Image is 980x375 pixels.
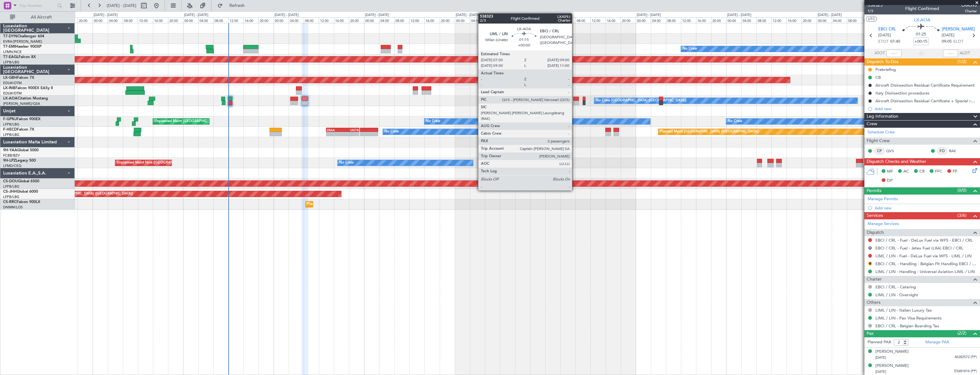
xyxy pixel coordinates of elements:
[953,169,957,175] span: FP
[942,39,952,45] span: 09:05
[456,13,480,18] div: [DATE] - [DATE]
[726,17,741,23] div: 00:00
[3,179,18,183] span: CS-DOU
[868,129,895,136] a: Schedule Crew
[802,17,817,23] div: 20:00
[394,17,409,23] div: 08:00
[3,132,19,137] a: LFPB/LBG
[327,132,343,136] div: -
[117,158,191,168] div: Unplanned Maint Nice ([GEOGRAPHIC_DATA])
[925,339,949,346] a: Manage PAX
[818,13,842,18] div: [DATE] - [DATE]
[711,17,726,23] div: 20:00
[3,45,41,49] a: T7-EMIHawker 900XP
[961,8,977,14] span: Charter
[596,96,686,105] div: No Crew [GEOGRAPHIC_DATA] ([GEOGRAPHIC_DATA])
[426,117,440,126] div: No Crew
[916,31,926,38] span: 01:25
[636,17,651,23] div: 00:00
[3,190,38,194] a: CS-JHHGlobal 6000
[3,55,36,59] a: T7-EAGLFalcon 8X
[107,3,136,8] span: [DATE] - [DATE]
[560,17,575,23] div: 04:00
[591,17,606,23] div: 12:00
[424,17,439,23] div: 16:00
[440,17,455,23] div: 20:00
[832,17,847,23] div: 04:00
[651,17,666,23] div: 04:00
[274,17,289,23] div: 00:00
[942,32,955,39] span: [DATE]
[868,2,883,8] span: 538323
[953,39,963,45] span: ELDT
[3,179,39,183] a: CS-DOUGlobal 6500
[34,189,133,199] div: Planned Maint [GEOGRAPHIC_DATA] ([GEOGRAPHIC_DATA])
[957,212,966,219] span: (3/6)
[304,17,319,23] div: 08:00
[94,13,118,18] div: [DATE] - [DATE]
[409,17,424,23] div: 12:00
[621,17,636,23] div: 20:00
[867,330,874,337] span: Pax
[327,128,343,132] div: ZBAA
[666,17,681,23] div: 08:00
[155,117,258,126] div: Unplanned Maint [GEOGRAPHIC_DATA] ([GEOGRAPHIC_DATA])
[379,17,394,23] div: 04:00
[875,369,886,374] span: [DATE]
[886,50,901,57] input: --:--
[914,17,930,23] span: LX-AOA
[957,58,966,65] span: (1/2)
[741,17,756,23] div: 04:00
[228,17,243,23] div: 12:00
[575,17,591,23] div: 08:00
[866,16,877,22] button: UTC
[3,91,22,96] a: EDLW/DTM
[875,363,909,369] div: [PERSON_NAME]
[867,276,882,283] span: Charter
[875,284,916,290] a: EBCI / CRL - Catering
[3,86,53,90] a: LX-INBFalcon 900EX EASy II
[3,148,39,152] a: 9H-YAAGlobal 5000
[275,13,299,18] div: [DATE] - [DATE]
[3,128,17,131] span: F-HECD
[727,13,751,18] div: [DATE] - [DATE]
[123,17,138,23] div: 08:00
[867,113,898,120] span: Leg Information
[862,17,877,23] div: 12:00
[108,17,123,23] div: 04:00
[961,2,977,8] span: LXA59J
[3,60,19,65] a: LFPB/LBG
[868,8,883,14] span: 1/3
[259,17,274,23] div: 20:00
[696,17,711,23] div: 16:00
[530,17,545,23] div: 20:00
[728,117,742,126] div: No Crew
[3,97,48,100] a: LX-AOACitation Mustang
[334,17,349,23] div: 16:00
[3,35,17,38] span: T7-DYN
[875,245,963,251] a: EBCI / CRL - Fuel - Jetex Fuel (LXA) EBCI / CRL
[3,159,36,163] a: 9H-LPZLegacy 500
[78,17,93,23] div: 20:00
[942,26,975,33] span: [PERSON_NAME]
[905,5,939,12] div: Flight Confirmed
[874,50,885,56] span: ATOT
[955,355,977,360] span: 46282572 (PP)
[3,39,42,44] a: EVRA/[PERSON_NAME]
[681,17,696,23] div: 12:00
[868,196,898,202] a: Manage Permits
[545,17,560,23] div: 00:00
[3,128,34,131] a: F-HECDFalcon 7X
[349,17,364,23] div: 20:00
[817,17,832,23] div: 00:00
[875,75,881,80] div: CB
[3,184,19,189] a: LFPB/LBG
[343,132,359,136] div: -
[183,17,198,23] div: 00:00
[949,148,963,154] a: RAK
[3,200,40,204] a: CS-RRCFalcon 900LX
[660,127,759,137] div: Planned Maint [GEOGRAPHIC_DATA] ([GEOGRAPHIC_DATA])
[153,17,168,23] div: 16:00
[847,17,862,23] div: 08:00
[343,128,359,132] div: UGTB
